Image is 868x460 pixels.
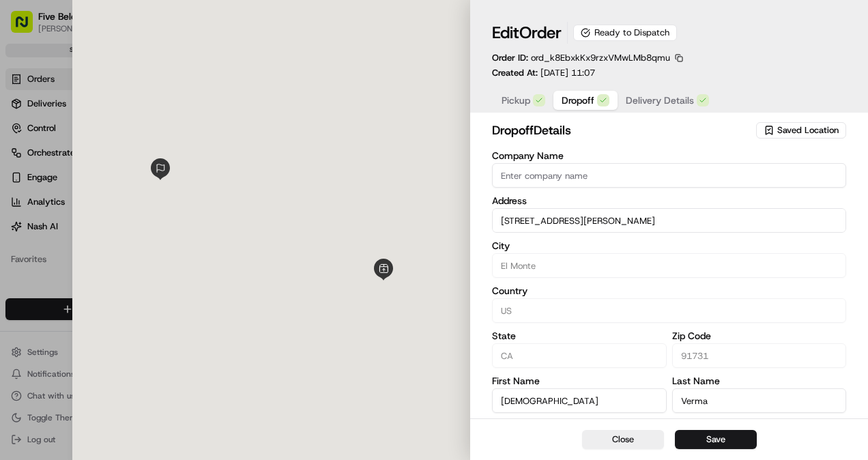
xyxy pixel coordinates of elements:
[129,197,219,211] span: API Documentation
[672,376,847,386] label: Last Name
[110,192,225,216] a: 💻API Documentation
[492,67,595,79] p: Created At:
[672,343,847,368] input: Enter zip code
[492,208,846,233] input: 4144 Rowland Ave, El Monte, CA 91731, USA
[573,25,677,41] div: Ready to Dispatch
[531,52,670,63] span: ord_k8EbxkKx9rzxVMwLMb8qmu
[562,94,594,107] span: Dropoff
[492,388,667,413] input: Enter first name
[492,331,667,341] label: State
[492,121,753,140] h2: dropoff Details
[492,241,846,250] label: City
[492,196,846,205] label: Address
[582,430,664,449] button: Close
[492,151,846,160] label: Company Name
[14,199,25,210] div: 📗
[675,430,757,449] button: Save
[492,253,846,278] input: Enter city
[492,52,670,64] p: Order ID:
[492,286,846,296] label: Country
[492,343,667,368] input: Enter state
[232,134,248,150] button: Start new chat
[136,231,165,241] span: Pylon
[540,67,595,78] span: [DATE] 11:07
[46,130,224,143] div: Start new chat
[502,94,530,107] span: Pickup
[14,130,38,154] img: 1736555255976-a54dd68f-1ca7-489b-9aae-adbdc363a1c4
[35,87,246,102] input: Got a question? Start typing here...
[492,163,846,188] input: Enter company name
[492,22,562,44] h1: Edit
[492,298,846,323] input: Enter country
[756,121,846,140] button: Saved Location
[96,230,165,241] a: Powered byPylon
[626,94,694,107] span: Delivery Details
[672,331,847,341] label: Zip Code
[672,388,847,413] input: Enter last name
[14,54,248,76] p: Welcome 👋
[14,13,41,40] img: Nash
[519,22,562,44] span: Order
[492,376,667,386] label: First Name
[777,124,839,136] span: Saved Location
[8,192,110,216] a: 📗Knowledge Base
[115,199,126,210] div: 💻
[46,143,173,154] div: We're available if you need us!
[27,197,104,211] span: Knowledge Base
